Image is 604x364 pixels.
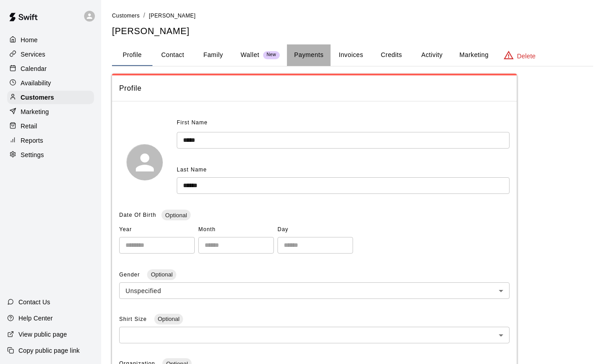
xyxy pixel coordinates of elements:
p: Delete [517,52,536,61]
span: Profile [119,83,510,94]
span: Optional [161,212,190,219]
p: Services [21,50,45,59]
h5: [PERSON_NAME] [112,25,593,37]
a: Availability [7,76,94,90]
p: Retail [21,122,37,131]
span: Year [119,223,195,237]
a: Calendar [7,62,94,75]
button: Credits [371,44,412,66]
p: Marketing [21,107,49,116]
span: New [263,52,280,58]
p: Reports [21,136,43,145]
p: Copy public page link [18,346,80,355]
a: Customers [7,91,94,104]
button: Marketing [452,44,496,66]
span: [PERSON_NAME] [149,13,196,19]
div: Unspecified [119,282,510,299]
p: Customers [21,93,54,102]
a: Marketing [7,105,94,118]
p: Calendar [21,64,47,73]
button: Profile [112,44,152,66]
a: Customers [112,12,140,19]
span: Optional [147,271,176,278]
button: Activity [412,44,452,66]
span: Month [198,223,274,237]
nav: breadcrumb [112,11,593,21]
span: Gender [119,272,142,278]
a: Settings [7,148,94,162]
span: Customers [112,13,140,19]
p: Settings [21,150,44,159]
span: Date Of Birth [119,212,156,218]
span: Shirt Size [119,316,149,322]
button: Payments [287,44,331,66]
button: Contact [152,44,193,66]
p: Home [21,35,38,44]
button: Family [193,44,233,66]
a: Home [7,33,94,47]
span: First Name [177,116,208,130]
p: Contact Us [18,298,50,307]
button: Invoices [331,44,371,66]
a: Services [7,48,94,61]
a: Retail [7,119,94,133]
span: Optional [154,316,183,322]
p: View public page [18,330,67,339]
a: Reports [7,134,94,147]
p: Help Center [18,314,53,323]
span: Day [277,223,353,237]
div: basic tabs example [112,44,593,66]
span: Last Name [177,167,207,173]
p: Wallet [241,50,259,60]
p: Availability [21,79,51,88]
li: / [143,11,145,20]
